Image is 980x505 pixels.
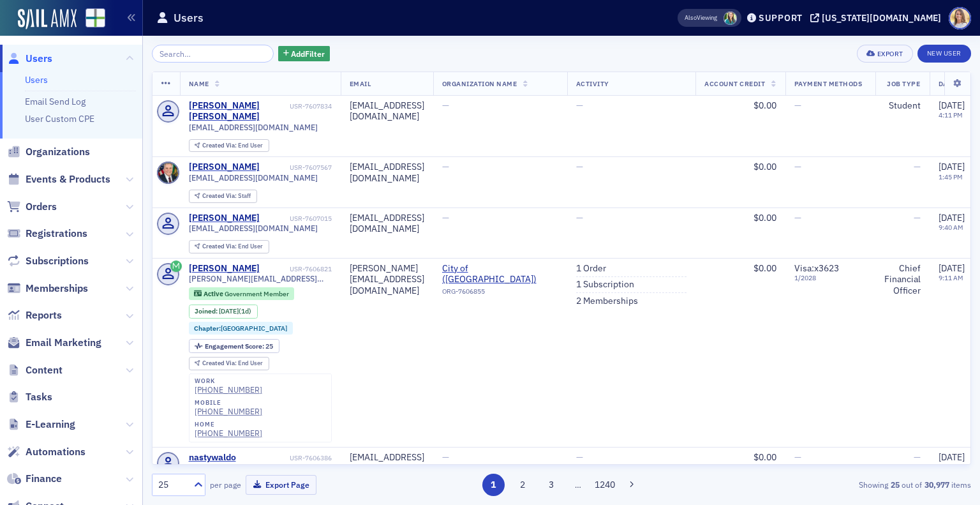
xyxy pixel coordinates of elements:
[195,399,262,407] div: mobile
[25,96,85,107] a: Email Send Log
[189,223,318,233] span: [EMAIL_ADDRESS][DOMAIN_NAME]
[576,100,583,111] span: —
[350,452,424,474] div: [EMAIL_ADDRESS][DOMAIN_NAME]
[939,100,965,111] span: [DATE]
[754,161,776,172] span: $0.00
[189,79,209,88] span: Name
[194,324,221,333] span: Chapter :
[939,273,963,282] time: 9:11 AM
[26,254,89,268] span: Subscriptions
[189,263,260,275] a: [PERSON_NAME]
[707,479,971,490] div: Showing out of items
[7,418,75,432] a: E-Learning
[26,390,52,404] span: Tasks
[7,172,110,186] a: Events & Products
[822,12,941,24] div: [US_STATE][DOMAIN_NAME]
[219,306,239,315] span: [DATE]
[7,445,85,459] a: Automations
[189,213,260,224] a: [PERSON_NAME]
[202,243,263,250] div: End User
[202,359,238,367] span: Created Via :
[278,46,330,62] button: AddFilter
[195,307,219,315] span: Joined :
[754,451,776,463] span: $0.00
[7,363,63,377] a: Content
[576,451,583,463] span: —
[754,100,776,111] span: $0.00
[576,212,583,223] span: —
[152,45,274,63] input: Search…
[202,360,263,367] div: End User
[26,200,57,214] span: Orders
[26,282,88,296] span: Memberships
[350,79,371,88] span: Email
[195,428,262,438] div: [PHONE_NUMBER]
[189,162,260,173] div: [PERSON_NAME]
[939,223,963,232] time: 9:40 AM
[442,263,558,285] a: City of ([GEOGRAPHIC_DATA])
[202,193,251,200] div: Staff
[939,451,965,463] span: [DATE]
[25,74,48,86] a: Users
[189,452,236,464] a: nastywaldo
[26,308,62,322] span: Reports
[77,8,105,30] a: View Homepage
[219,307,251,315] div: (1d)
[26,418,75,432] span: E-Learning
[754,262,776,274] span: $0.00
[290,102,332,110] div: USR-7607834
[939,462,963,471] time: 7:47 PM
[238,454,332,462] div: USR-7606386
[949,7,971,29] span: Profile
[442,212,449,223] span: —
[576,161,583,172] span: —
[194,324,287,333] a: Chapter:[GEOGRAPHIC_DATA]
[442,451,449,463] span: —
[350,263,424,297] div: [PERSON_NAME][EMAIL_ADDRESS][DOMAIN_NAME]
[569,479,587,490] span: …
[7,145,90,159] a: Organizations
[685,13,697,22] div: Also
[576,279,634,290] a: 1 Subscription
[262,163,332,172] div: USR-7607567
[917,45,971,63] a: New User
[350,213,424,235] div: [EMAIL_ADDRESS][DOMAIN_NAME]
[202,142,263,149] div: End User
[939,262,965,274] span: [DATE]
[685,13,717,22] span: Viewing
[7,227,87,241] a: Registrations
[724,11,737,25] span: Helen Oglesby
[195,407,262,416] a: [PHONE_NUMBER]
[7,200,57,214] a: Orders
[888,479,902,490] strong: 25
[794,451,801,463] span: —
[194,289,288,298] a: Active Government Member
[225,289,289,298] span: Government Member
[189,463,318,472] span: [EMAIL_ADDRESS][DOMAIN_NAME]
[26,363,63,377] span: Content
[884,263,921,297] div: Chief Financial Officer
[794,274,866,282] span: 1 / 2028
[759,12,803,24] div: Support
[794,212,801,223] span: —
[26,227,87,241] span: Registrations
[204,289,225,298] span: Active
[189,274,332,283] span: [PERSON_NAME][EMAIL_ADDRESS][DOMAIN_NAME]
[202,192,238,200] span: Created Via :
[7,52,52,66] a: Users
[939,212,965,223] span: [DATE]
[189,240,269,253] div: Created Via: End User
[857,45,912,63] button: Export
[202,141,238,149] span: Created Via :
[7,472,62,486] a: Finance
[202,242,238,250] span: Created Via :
[887,79,920,88] span: Job Type
[25,113,94,124] a: User Custom CPE
[810,13,946,22] button: [US_STATE][DOMAIN_NAME]
[26,445,85,459] span: Automations
[442,161,449,172] span: —
[18,9,77,29] img: SailAMX
[195,385,262,395] div: [PHONE_NUMBER]
[26,52,52,66] span: Users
